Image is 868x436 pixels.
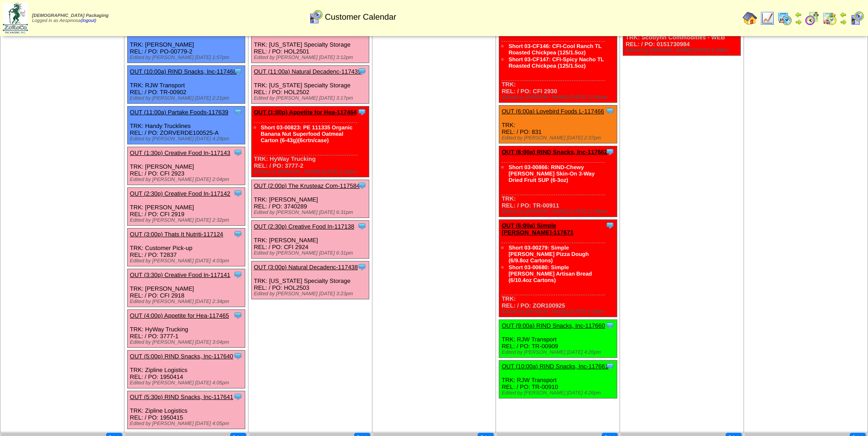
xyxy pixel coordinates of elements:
[254,182,360,189] a: OUT (2:00p) The Krusteaz Com-117584
[233,107,243,117] img: Tooltip
[499,320,617,358] div: TRK: RJW Transport REL: / PO: TR-00909
[508,43,601,56] a: Short 03-CF146: CFI-Cool Ranch TL Roasted Chickpea (125/1.5oz)
[357,181,367,190] img: Tooltip
[130,149,230,156] a: OUT (1:30p) Creative Food In-117143
[499,106,617,144] div: TRK: REL: / PO: 831
[508,264,592,283] a: Short 03-00680: Simple [PERSON_NAME] Artisan Bread (6/10.4oz Cartons)
[254,68,361,75] a: OUT (11:00a) Natural Decadenc-117439
[254,109,357,116] a: OUT (1:00p) Appetite for Hea-117464
[501,322,605,329] a: OUT (9:00a) RIND Snacks, Inc-117660
[127,229,245,266] div: TRK: Customer Pick-up REL: / PO: T2837
[130,380,245,386] div: Edited by [PERSON_NAME] [DATE] 4:05pm
[605,362,615,371] img: Tooltip
[254,169,369,175] div: Edited by [PERSON_NAME] [DATE] 3:32pm
[743,11,757,26] img: home.gif
[501,209,616,214] div: Edited by [PERSON_NAME] [DATE] 12:00am
[127,351,245,388] div: TRK: Zipline Logistics REL: / PO: 1950414
[508,56,604,69] a: Short 03-CF147: CFI-Spicy Nacho TL Roasted Chickpea (125/1.5oz)
[130,393,233,400] a: OUT (5:30p) RIND Snacks, Inc-117641
[127,391,245,429] div: TRK: Zipline Logistics REL: / PO: 1950415
[130,340,245,345] div: Edited by [PERSON_NAME] [DATE] 3:04pm
[254,210,369,215] div: Edited by [PERSON_NAME] [DATE] 6:31pm
[325,12,396,22] span: Customer Calendar
[130,136,245,142] div: Edited by [PERSON_NAME] [DATE] 4:29pm
[508,164,594,183] a: Short 03-00866: RIND-Chewy [PERSON_NAME] Skin-On 3-Way Dried Fruit SUP (6-3oz)
[130,177,245,182] div: Edited by [PERSON_NAME] [DATE] 2:04pm
[130,353,233,360] a: OUT (5:00p) RIND Snacks, Inc-117640
[605,321,615,330] img: Tooltip
[130,190,230,197] a: OUT (2:30p) Creative Food In-117142
[251,25,369,63] div: TRK: [US_STATE] Specialty Storage REL: / PO: HOL2501
[233,148,243,157] img: Tooltip
[130,109,228,116] a: OUT (11:00a) Partake Foods-117639
[32,13,108,18] span: [DEMOGRAPHIC_DATA] Packaging
[251,106,369,177] div: TRK: HyWay Trucking REL: / PO: 3777-2
[32,13,108,23] span: Logged in as Aespinosa
[357,107,367,117] img: Tooltip
[254,291,369,297] div: Edited by [PERSON_NAME] [DATE] 3:23pm
[501,222,573,236] a: OUT (6:00a) Simple [PERSON_NAME]-117671
[233,270,243,279] img: Tooltip
[501,390,616,396] div: Edited by [PERSON_NAME] [DATE] 4:26pm
[254,55,369,60] div: Edited by [PERSON_NAME] [DATE] 3:12pm
[822,11,837,26] img: calendarinout.gif
[233,311,243,320] img: Tooltip
[130,421,245,426] div: Edited by [PERSON_NAME] [DATE] 4:05pm
[251,261,369,299] div: TRK: [US_STATE] Specialty Storage REL: / PO: HOL2503
[840,18,847,26] img: arrowright.gif
[850,11,864,26] img: calendarcustomer.gif
[127,310,245,348] div: TRK: HyWay Trucking REL: / PO: 3777-1
[233,229,243,239] img: Tooltip
[605,221,615,230] img: Tooltip
[795,11,802,18] img: arrowleft.gif
[130,312,229,319] a: OUT (4:00p) Appetite for Hea-117465
[130,218,245,223] div: Edited by [PERSON_NAME] [DATE] 2:32pm
[130,68,237,75] a: OUT (10:00a) RIND Snacks, Inc-117468
[499,361,617,399] div: TRK: RJW Transport REL: / PO: TR-00910
[357,222,367,231] img: Tooltip
[499,220,617,317] div: TRK: REL: / PO: ZOR100925
[233,351,243,361] img: Tooltip
[840,11,847,18] img: arrowleft.gif
[777,11,792,26] img: calendarprod.gif
[501,135,616,141] div: Edited by [PERSON_NAME] [DATE] 2:37pm
[130,96,245,101] div: Edited by [PERSON_NAME] [DATE] 2:21pm
[501,350,616,355] div: Edited by [PERSON_NAME] [DATE] 4:26pm
[805,11,819,26] img: calendarblend.gif
[233,67,243,76] img: Tooltip
[233,392,243,401] img: Tooltip
[501,108,604,115] a: OUT (6:00a) Lovebird Foods L-117466
[130,299,245,304] div: Edited by [PERSON_NAME] [DATE] 2:34pm
[625,48,740,53] div: Edited by [PERSON_NAME] [DATE] 4:34pm
[127,106,245,144] div: TRK: Handy Trucklines REL: / PO: ZORVERDE100525-A
[605,106,615,116] img: Tooltip
[127,269,245,307] div: TRK: [PERSON_NAME] REL: / PO: CFI 2918
[508,245,588,264] a: Short 03-00279: Simple [PERSON_NAME] Pizza Dough (6/9.8oz Cartons)
[130,231,223,238] a: OUT (3:00p) Thats It Nutriti-117124
[308,10,323,24] img: calendarcustomer.gif
[3,3,28,33] img: zoroco-logo-small.webp
[254,223,354,230] a: OUT (2:30p) Creative Food In-117138
[501,149,607,155] a: OUT (6:00a) RIND Snacks, Inc-117662
[127,188,245,226] div: TRK: [PERSON_NAME] REL: / PO: CFI 2919
[795,18,802,26] img: arrowright.gif
[130,258,245,264] div: Edited by [PERSON_NAME] [DATE] 4:03pm
[233,189,243,198] img: Tooltip
[501,95,616,100] div: Edited by [PERSON_NAME] [DATE] 12:00am
[130,55,245,60] div: Edited by [PERSON_NAME] [DATE] 1:57pm
[501,309,616,314] div: Edited by [PERSON_NAME] [DATE] 6:28pm
[130,271,230,278] a: OUT (3:30p) Creative Food In-117141
[760,11,775,26] img: line_graph.gif
[501,363,608,370] a: OUT (10:00a) RIND Snacks, Inc-117661
[254,96,369,101] div: Edited by [PERSON_NAME] [DATE] 3:17pm
[261,124,353,144] a: Short 03-00823: PE 111335 Organic Banana Nut Superfood Oatmeal Carton (6-43g)(6crtn/case)
[499,25,617,103] div: TRK: REL: / PO: CFI 2930
[254,250,369,256] div: Edited by [PERSON_NAME] [DATE] 6:31pm
[127,25,245,63] div: TRK: [PERSON_NAME] REL: / PO: PO-00779-2
[357,262,367,271] img: Tooltip
[357,67,367,76] img: Tooltip
[251,66,369,104] div: TRK: [US_STATE] Specialty Storage REL: / PO: HOL2502
[127,66,245,104] div: TRK: RJW Transport REL: / PO: TR-00902
[605,147,615,156] img: Tooltip
[251,180,369,218] div: TRK: [PERSON_NAME] REL: / PO: 3740289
